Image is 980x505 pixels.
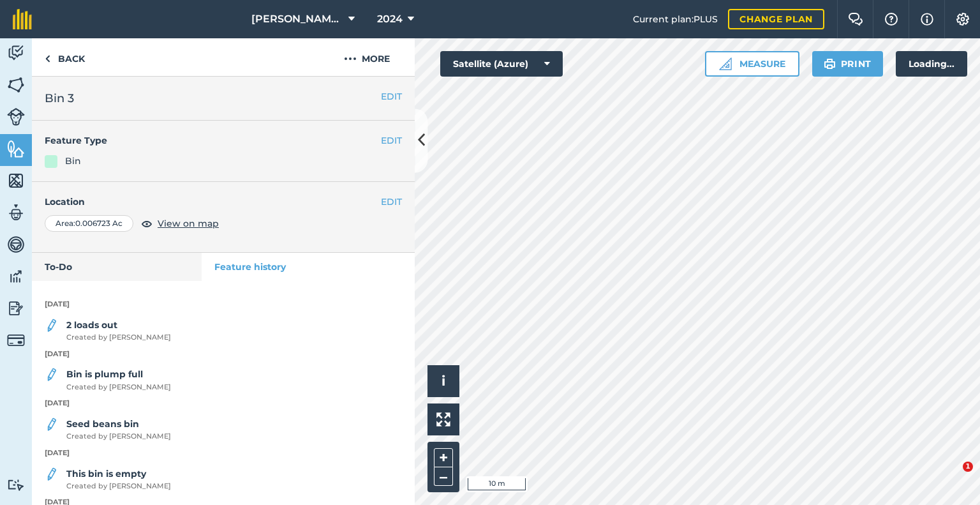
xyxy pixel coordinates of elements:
[45,195,402,209] h4: Location
[381,195,402,209] button: EDIT
[377,11,403,27] span: 2024
[7,331,25,349] img: svg+xml;base64,PD94bWwgdmVyc2lvbj0iMS4wIiBlbmNvZGluZz0idXRmLTgiPz4KPCEtLSBHZW5lcmF0b3I6IEFkb2JlIE...
[13,9,32,29] img: fieldmargin Logo
[440,51,563,77] button: Satellite (Azure)
[427,365,459,397] button: i
[434,448,453,467] button: +
[896,51,967,77] div: Loading...
[719,57,732,70] img: Ruler icon
[202,253,415,281] a: Feature history
[955,13,970,26] img: A cog icon
[32,349,415,360] p: [DATE]
[45,467,59,482] img: svg+xml;base64,PD94bWwgdmVyc2lvbj0iMS4wIiBlbmNvZGluZz0idXRmLTgiPz4KPCEtLSBHZW5lcmF0b3I6IEFkb2JlIE...
[7,203,25,222] img: svg+xml;base64,PD94bWwgdmVyc2lvbj0iMS4wIiBlbmNvZGluZz0idXRmLTgiPz4KPCEtLSBHZW5lcmF0b3I6IEFkb2JlIE...
[45,417,171,442] a: Seed beans binCreated by [PERSON_NAME]
[32,38,98,76] a: Back
[66,368,143,380] strong: Bin is plump full
[963,462,973,472] span: 1
[45,133,381,147] h4: Feature Type
[812,51,884,77] button: Print
[66,418,139,430] strong: Seed beans bin
[45,467,171,492] a: This bin is emptyCreated by [PERSON_NAME]
[45,89,402,107] h2: Bin 3
[442,373,445,389] span: i
[66,468,146,479] strong: This bin is empty
[7,75,25,94] img: svg+xml;base64,PHN2ZyB4bWxucz0iaHR0cDovL3d3dy53My5vcmcvMjAwMC9zdmciIHdpZHRoPSI1NiIgaGVpZ2h0PSI2MC...
[66,332,171,343] span: Created by [PERSON_NAME]
[436,412,450,426] img: Four arrows, one pointing top left, one top right, one bottom right and the last bottom left
[45,318,59,333] img: svg+xml;base64,PD94bWwgdmVyc2lvbj0iMS4wIiBlbmNvZGluZz0idXRmLTgiPz4KPCEtLSBHZW5lcmF0b3I6IEFkb2JlIE...
[705,51,799,77] button: Measure
[66,382,171,393] span: Created by [PERSON_NAME]
[937,462,967,492] iframe: Intercom live chat
[381,133,402,147] button: EDIT
[381,89,402,103] button: EDIT
[66,319,117,331] strong: 2 loads out
[319,38,415,76] button: More
[32,299,415,310] p: [DATE]
[848,13,863,26] img: Two speech bubbles overlapping with the left bubble in the forefront
[344,51,357,66] img: svg+xml;base64,PHN2ZyB4bWxucz0iaHR0cDovL3d3dy53My5vcmcvMjAwMC9zdmciIHdpZHRoPSIyMCIgaGVpZ2h0PSIyNC...
[7,267,25,286] img: svg+xml;base64,PD94bWwgdmVyc2lvbj0iMS4wIiBlbmNvZGluZz0idXRmLTgiPz4KPCEtLSBHZW5lcmF0b3I6IEFkb2JlIE...
[45,215,133,232] div: Area : 0.006723 Ac
[32,398,415,409] p: [DATE]
[824,56,836,72] img: svg+xml;base64,PHN2ZyB4bWxucz0iaHR0cDovL3d3dy53My5vcmcvMjAwMC9zdmciIHdpZHRoPSIxOSIgaGVpZ2h0PSIyNC...
[45,367,59,382] img: svg+xml;base64,PD94bWwgdmVyc2lvbj0iMS4wIiBlbmNvZGluZz0idXRmLTgiPz4KPCEtLSBHZW5lcmF0b3I6IEFkb2JlIE...
[32,448,415,459] p: [DATE]
[7,299,25,318] img: svg+xml;base64,PD94bWwgdmVyc2lvbj0iMS4wIiBlbmNvZGluZz0idXRmLTgiPz4KPCEtLSBHZW5lcmF0b3I6IEFkb2JlIE...
[45,367,171,393] a: Bin is plump fullCreated by [PERSON_NAME]
[141,216,152,231] img: svg+xml;base64,PHN2ZyB4bWxucz0iaHR0cDovL3d3dy53My5vcmcvMjAwMC9zdmciIHdpZHRoPSIxOCIgaGVpZ2h0PSIyNC...
[45,51,50,66] img: svg+xml;base64,PHN2ZyB4bWxucz0iaHR0cDovL3d3dy53My5vcmcvMjAwMC9zdmciIHdpZHRoPSI5IiBoZWlnaHQ9IjI0Ii...
[434,467,453,486] button: –
[251,11,343,27] span: [PERSON_NAME] Farm
[7,108,25,126] img: svg+xml;base64,PD94bWwgdmVyc2lvbj0iMS4wIiBlbmNvZGluZz0idXRmLTgiPz4KPCEtLSBHZW5lcmF0b3I6IEFkb2JlIE...
[45,318,171,343] a: 2 loads outCreated by [PERSON_NAME]
[141,216,219,231] button: View on map
[884,13,899,26] img: A question mark icon
[32,253,202,281] a: To-Do
[7,235,25,254] img: svg+xml;base64,PD94bWwgdmVyc2lvbj0iMS4wIiBlbmNvZGluZz0idXRmLTgiPz4KPCEtLSBHZW5lcmF0b3I6IEFkb2JlIE...
[66,481,171,492] span: Created by [PERSON_NAME]
[65,154,81,168] div: Bin
[7,43,25,63] img: svg+xml;base64,PD94bWwgdmVyc2lvbj0iMS4wIiBlbmNvZGluZz0idXRmLTgiPz4KPCEtLSBHZW5lcmF0b3I6IEFkb2JlIE...
[633,12,718,26] span: Current plan : PLUS
[921,11,933,27] img: svg+xml;base64,PHN2ZyB4bWxucz0iaHR0cDovL3d3dy53My5vcmcvMjAwMC9zdmciIHdpZHRoPSIxNyIgaGVpZ2h0PSIxNy...
[7,171,25,190] img: svg+xml;base64,PHN2ZyB4bWxucz0iaHR0cDovL3d3dy53My5vcmcvMjAwMC9zdmciIHdpZHRoPSI1NiIgaGVpZ2h0PSI2MC...
[7,479,25,491] img: svg+xml;base64,PD94bWwgdmVyc2lvbj0iMS4wIiBlbmNvZGluZz0idXRmLTgiPz4KPCEtLSBHZW5lcmF0b3I6IEFkb2JlIE...
[158,216,219,230] span: View on map
[66,431,171,442] span: Created by [PERSON_NAME]
[7,139,25,158] img: svg+xml;base64,PHN2ZyB4bWxucz0iaHR0cDovL3d3dy53My5vcmcvMjAwMC9zdmciIHdpZHRoPSI1NiIgaGVpZ2h0PSI2MC...
[728,9,824,29] a: Change plan
[45,417,59,432] img: svg+xml;base64,PD94bWwgdmVyc2lvbj0iMS4wIiBlbmNvZGluZz0idXRmLTgiPz4KPCEtLSBHZW5lcmF0b3I6IEFkb2JlIE...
